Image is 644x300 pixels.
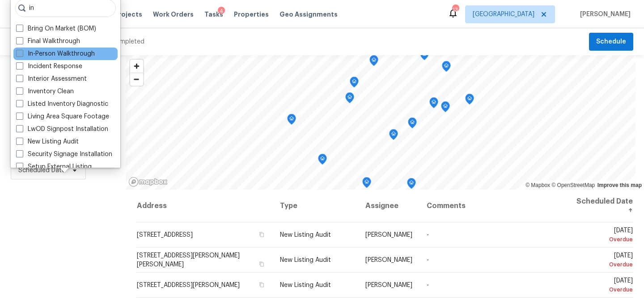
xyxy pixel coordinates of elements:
[551,182,595,188] a: OpenStreetMap
[273,190,358,222] th: Type
[16,162,92,171] label: Setup External Listing
[596,36,626,48] span: Schedule
[128,177,168,187] a: Mapbox homepage
[589,33,633,51] button: Schedule
[429,97,438,111] div: Map marker
[365,282,412,288] span: [PERSON_NAME]
[407,178,416,192] div: Map marker
[18,166,65,175] span: Scheduled Date
[111,37,144,46] div: Completed
[441,101,450,115] div: Map marker
[419,190,568,222] th: Comments
[408,117,417,131] div: Map marker
[576,278,633,294] span: [DATE]
[576,235,633,244] div: Overdue
[16,150,112,159] label: Security Signage Installation
[568,190,633,222] th: Scheduled Date ↑
[318,154,327,168] div: Map marker
[369,55,378,69] div: Map marker
[427,282,429,288] span: -
[234,10,269,19] span: Properties
[16,87,74,96] label: Inventory Clean
[258,281,266,289] button: Copy Address
[345,92,354,106] div: Map marker
[525,182,550,188] a: Mapbox
[350,77,359,91] div: Map marker
[280,282,331,288] span: New Listing Audit
[258,260,266,268] button: Copy Address
[280,232,331,238] span: New Listing Audit
[16,137,79,146] label: New Listing Audit
[137,252,240,268] span: [STREET_ADDRESS][PERSON_NAME][PERSON_NAME]
[16,37,80,46] label: Final Walkthrough
[473,10,534,19] span: [GEOGRAPHIC_DATA]
[16,125,108,134] label: LwOD Signpost Installation
[280,257,331,263] span: New Listing Audit
[362,177,371,191] div: Map marker
[358,190,419,222] th: Assignee
[16,49,95,58] label: In-Person Walkthrough
[136,190,273,222] th: Address
[16,24,96,33] label: Bring On Market (BOM)
[465,94,474,108] div: Map marker
[597,182,642,188] a: Improve this map
[576,285,633,294] div: Overdue
[427,232,429,238] span: -
[389,129,398,143] div: Map marker
[218,7,225,16] div: 4
[16,62,82,71] label: Incident Response
[576,10,631,19] span: [PERSON_NAME]
[365,257,412,263] span: [PERSON_NAME]
[576,260,633,269] div: Overdue
[280,10,338,19] span: Geo Assignments
[137,282,240,288] span: [STREET_ADDRESS][PERSON_NAME]
[576,227,633,244] span: [DATE]
[130,60,143,73] button: Zoom in
[153,10,194,19] span: Work Orders
[420,49,429,63] div: Map marker
[427,257,429,263] span: -
[576,252,633,269] span: [DATE]
[442,61,451,75] div: Map marker
[452,5,458,14] div: 13
[204,11,223,17] span: Tasks
[258,230,266,239] button: Copy Address
[137,232,193,238] span: [STREET_ADDRESS]
[126,55,636,190] canvas: Map
[16,74,87,83] label: Interior Assessment
[365,232,412,238] span: [PERSON_NAME]
[16,100,108,109] label: Listed Inventory Diagnostic
[16,112,109,121] label: Living Area Square Footage
[405,190,414,204] div: Map marker
[114,10,142,19] span: Projects
[287,114,296,128] div: Map marker
[130,73,143,86] button: Zoom out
